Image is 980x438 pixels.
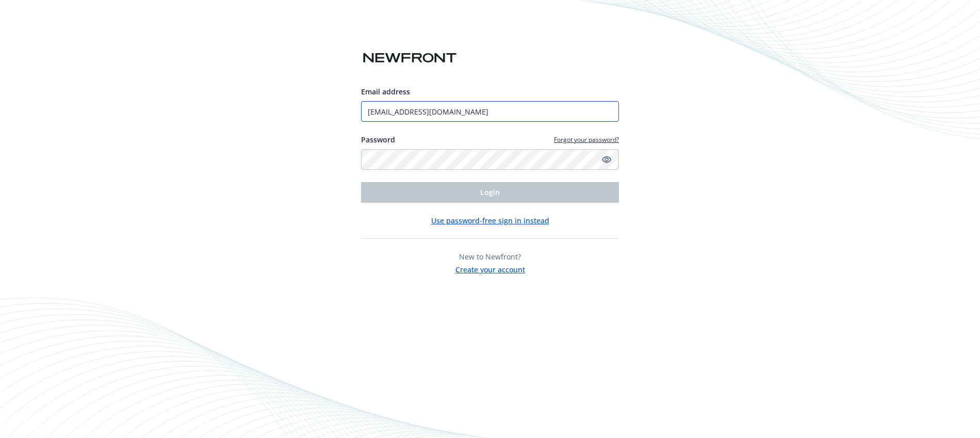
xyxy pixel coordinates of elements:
a: Show password [600,153,613,166]
span: Login [480,187,500,197]
img: Newfront logo [361,49,459,67]
label: Password [361,134,395,145]
a: Forgot your password? [554,135,619,144]
span: New to Newfront? [459,252,521,262]
button: Login [361,182,619,203]
button: Create your account [455,262,525,275]
input: Enter your password [361,149,619,170]
button: Use password-free sign in instead [431,215,549,226]
span: Email address [361,87,410,96]
input: Enter your email [361,101,619,122]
